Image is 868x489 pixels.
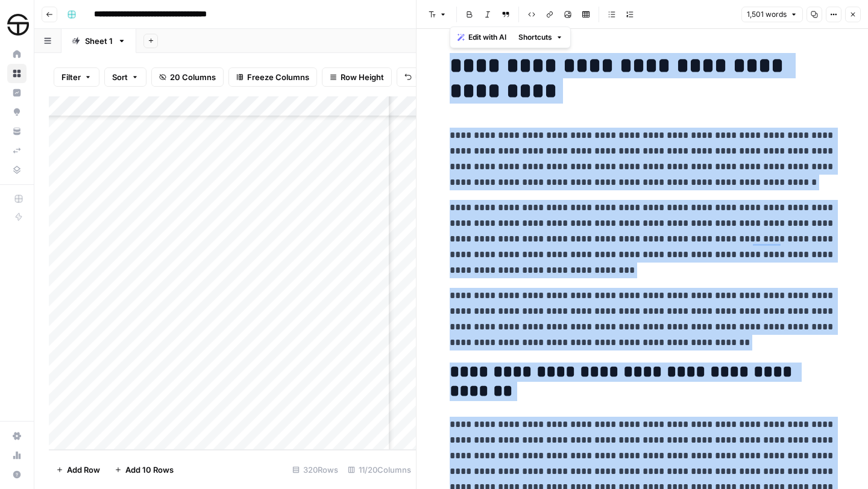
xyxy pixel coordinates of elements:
a: Settings [7,426,27,446]
span: Add Row [67,464,100,476]
span: Filter [61,71,81,83]
span: Edit with AI [468,32,506,43]
button: Row Height [322,67,392,87]
button: Freeze Columns [228,67,317,87]
button: Filter [54,67,99,87]
a: Your Data [7,122,27,141]
button: 20 Columns [151,67,224,87]
span: Add 10 Rows [125,464,174,476]
button: Workspace: SimpleTire [7,10,27,40]
a: Home [7,45,27,64]
button: 1,501 words [741,7,803,22]
span: Row Height [341,71,384,83]
button: Sort [104,67,146,87]
button: Undo [397,67,444,87]
button: Edit with AI [453,30,511,45]
a: Syncs [7,141,27,160]
div: 320 Rows [288,460,343,479]
div: Sheet 1 [85,35,113,47]
span: Shortcuts [518,32,552,43]
button: Help + Support [7,465,27,484]
a: Data Library [7,160,27,179]
a: Usage [7,446,27,465]
button: Add Row [49,460,107,479]
span: Sort [112,71,128,83]
a: Insights [7,83,27,102]
a: Browse [7,64,27,83]
div: 11/20 Columns [343,460,416,479]
span: 1,501 words [747,9,787,20]
a: Opportunities [7,102,27,122]
span: 20 Columns [170,71,216,83]
button: Shortcuts [514,30,568,45]
img: SimpleTire Logo [7,14,29,36]
a: Sheet 1 [61,29,136,53]
span: Freeze Columns [247,71,309,83]
button: Add 10 Rows [107,460,181,479]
